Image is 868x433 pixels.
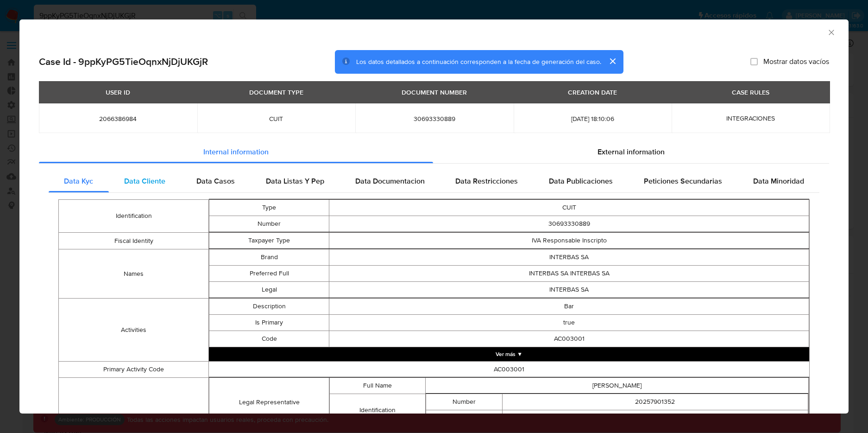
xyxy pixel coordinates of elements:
td: Is Primary [209,315,329,331]
span: Data Cliente [124,176,165,186]
span: Data Publicaciones [549,176,613,186]
td: Fiscal Identity [59,233,209,249]
td: Taxpayer Type [209,233,329,249]
td: INTERBAS SA [329,249,809,266]
span: Internal information [203,146,269,157]
td: CUIL [502,410,808,427]
div: CASE RULES [726,84,775,100]
span: Data Minoridad [753,176,804,186]
h2: Case Id - 9ppKyPG5TieOqnxNjDjUKGjR [39,56,208,68]
div: DOCUMENT TYPE [244,84,309,100]
td: Brand [209,249,329,266]
div: CREATION DATE [562,84,623,100]
td: AC003001 [209,362,810,378]
td: Number [209,216,329,232]
span: Los datos detallados a continuación corresponden a la fecha de generación del caso. [356,57,601,66]
span: Data Kyc [64,176,93,186]
td: Preferred Full [209,266,329,282]
span: Data Documentacion [355,176,425,186]
td: Code [209,331,329,347]
td: Bar [329,299,809,315]
td: INTERBAS SA INTERBAS SA [329,266,809,282]
span: [DATE] 18:10:06 [525,115,661,123]
td: true [329,315,809,331]
span: Data Casos [196,176,235,186]
td: Identification [330,394,426,427]
div: USER ID [100,84,136,100]
td: [PERSON_NAME] [425,378,808,394]
td: Full Name [330,378,426,394]
span: Peticiones Secundarias [644,176,722,186]
td: 20257901352 [502,394,808,410]
td: Description [209,299,329,315]
td: CUIT [329,200,809,216]
td: Activities [59,299,209,362]
button: Expand array [209,347,809,361]
td: Identification [59,200,209,233]
span: 2066386984 [50,115,186,123]
td: Type [426,410,502,427]
td: 30693330889 [329,216,809,232]
td: Legal Representative [209,378,329,427]
span: CUIT [208,115,345,123]
div: closure-recommendation-modal [19,19,849,414]
span: INTEGRACIONES [726,114,775,123]
span: External information [598,146,665,157]
td: Primary Activity Code [59,362,209,378]
td: AC003001 [329,331,809,347]
span: Mostrar datos vacíos [763,57,829,66]
span: Data Listas Y Pep [266,176,324,186]
div: DOCUMENT NUMBER [396,84,472,100]
button: cerrar [601,50,623,72]
span: Data Restricciones [455,176,518,186]
td: Legal [209,282,329,298]
div: Detailed info [39,141,829,163]
input: Mostrar datos vacíos [750,58,758,65]
span: 30693330889 [366,115,503,123]
td: IVA Responsable Inscripto [329,233,809,249]
td: Number [426,394,502,410]
td: INTERBAS SA [329,282,809,298]
button: Cerrar ventana [827,28,835,36]
td: Names [59,249,209,299]
td: Type [209,200,329,216]
div: Detailed internal info [49,170,819,192]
